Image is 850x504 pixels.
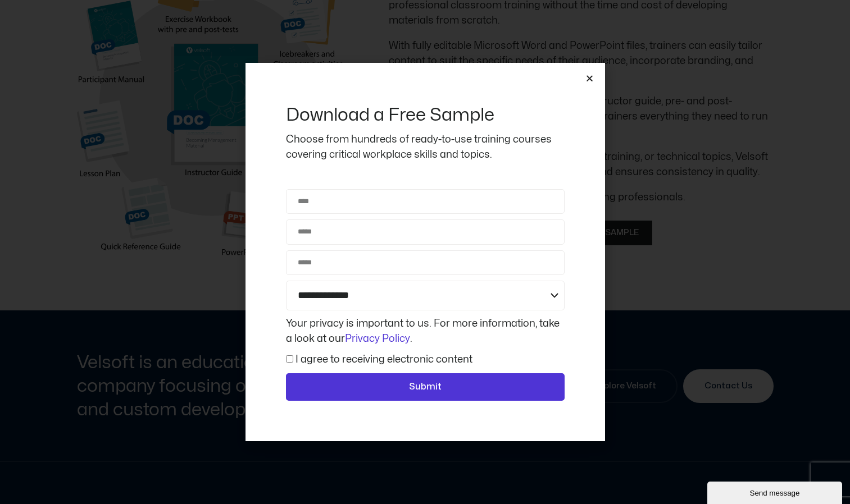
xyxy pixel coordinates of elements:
[283,316,567,346] div: Your privacy is important to us. For more information, take a look at our .
[286,103,565,127] h2: Download a Free Sample
[286,373,565,401] button: Submit
[296,355,472,364] label: I agree to receiving electronic content
[585,74,594,83] a: Close
[707,479,844,504] iframe: chat widget
[409,380,442,395] span: Submit
[286,132,565,162] p: Choose from hundreds of ready-to-use training courses covering critical workplace skills and topics.
[345,334,410,343] a: Privacy Policy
